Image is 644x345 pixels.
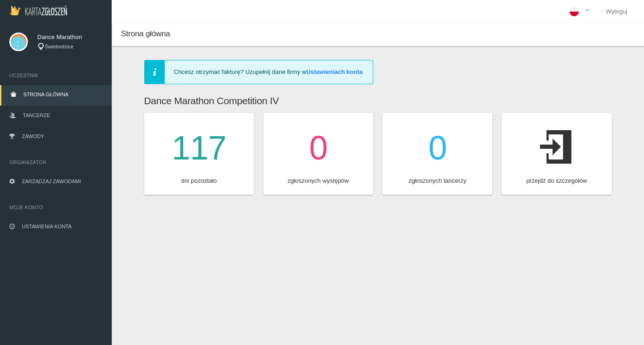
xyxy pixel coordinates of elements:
h2: 0 [309,122,327,174]
h2: 0 [429,122,447,174]
span: Strona główna [121,29,170,38]
span: Tancerze [23,113,50,118]
span: zgłoszonych występów [288,176,349,186]
span: Moje konto [9,203,102,212]
h2: 117 [172,122,226,174]
span: Organizator [9,158,102,167]
div: Świebodzice [37,43,102,51]
span: przejdź do szczegółów [526,176,587,186]
span: Uczestnik [9,71,102,80]
img: svg [9,33,28,51]
span: dni pozostało [181,176,217,186]
span: Zarządzaj zawodami [22,179,81,184]
div: Chcesz otrzymać fakturę? Uzupełnij dane firmy w [144,60,374,84]
a: Ustawieniach konta [306,68,362,75]
h3: Dance Marathon Competition IV [140,93,617,108]
span: Zawody [22,133,44,139]
span: zgłoszonych tancerzy [409,176,466,186]
span: Strona główna [23,92,68,97]
span: Ustawienia konta [22,224,72,229]
img: Logo [9,5,67,15]
span: Dance Marathon [37,33,102,42]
